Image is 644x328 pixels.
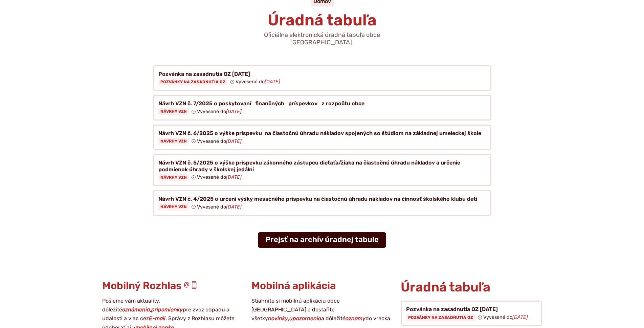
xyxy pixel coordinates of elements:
a: Návrh VZN č. 6/2025 o výške príspevku na čiastočnú úhradu nákladov spojených so štúdiom na základ... [153,125,491,150]
a: Návrh VZN č. 7/2025 o poskytovaní finančných príspevkov z rozpočtu obce Návrhy VZN Vyvesené do[DATE] [153,95,491,121]
strong: pripomienky [151,306,183,313]
strong: oznámenia [122,306,150,313]
h3: Mobilný Rozhlas [102,280,243,291]
h2: Úradná tabuľa [401,280,542,294]
p: Stiahnite si mobilnú aplikáciu obce [GEOGRAPHIC_DATA] a dostaňte všetky , a dôležité do vrecka. [251,297,393,323]
strong: E-mail [149,315,165,322]
span: Úradná tabuľa [268,11,377,29]
a: Návrh VZN č. 5/2025 o výške príspevku zákonného zástupcu dieťaťa/žiaka na čiastočnú úhradu náklad... [153,154,491,186]
p: Oficiálna elektronická úradná tabuľa obce [GEOGRAPHIC_DATA]. [241,31,403,46]
a: Pozvánka na zasadnutia OZ [DATE] Pozvánky na zasadnutia OZ Vyvesené do[DATE] [153,65,491,91]
strong: novinky [268,315,288,322]
a: Prejsť na archív úradnej tabule [258,232,386,248]
a: Pozvánka na zasadnutia OZ [DATE] Pozvánky na zasadnutia OZ Vyvesené do[DATE] [401,301,542,326]
strong: upozornenia [289,315,321,322]
a: Návrh VZN č. 4/2025 o určení výšky mesačného príspevku na čiastočnú úhradu nákladov na činnosť šk... [153,190,491,216]
strong: oznamy [346,315,365,322]
h3: Mobilná aplikácia [251,280,393,291]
